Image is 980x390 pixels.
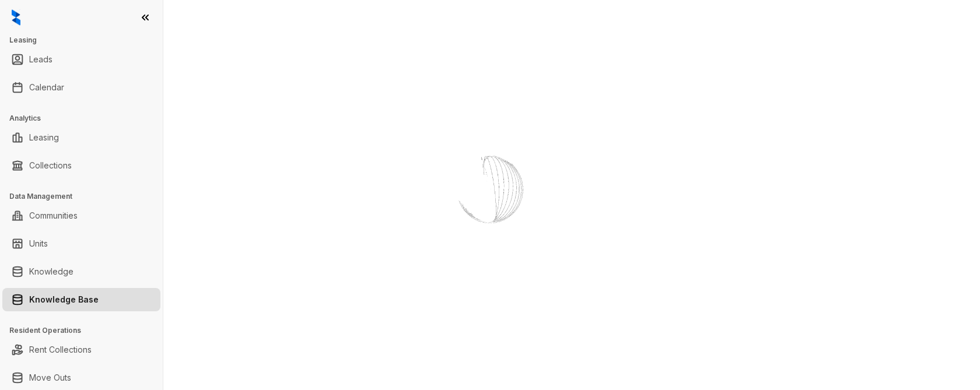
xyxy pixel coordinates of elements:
li: Communities [2,204,160,227]
h3: Resident Operations [9,325,163,336]
h3: Data Management [9,191,163,202]
li: Leads [2,48,160,71]
a: Knowledge Base [29,288,99,311]
a: Knowledge [29,260,73,283]
a: Calendar [29,76,64,99]
h3: Analytics [9,113,163,124]
h3: Leasing [9,35,163,45]
a: Move Outs [29,366,71,389]
li: Move Outs [2,366,160,389]
li: Knowledge Base [2,288,160,311]
a: Communities [29,204,78,227]
img: Loader [432,131,548,248]
li: Calendar [2,76,160,99]
li: Collections [2,154,160,177]
li: Units [2,232,160,255]
li: Knowledge [2,260,160,283]
li: Rent Collections [2,338,160,361]
li: Leasing [2,126,160,149]
a: Leasing [29,126,59,149]
img: logo [12,9,20,26]
a: Units [29,232,48,255]
a: Collections [29,154,72,177]
div: Loading... [470,248,511,259]
a: Leads [29,48,52,71]
a: Rent Collections [29,338,92,361]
